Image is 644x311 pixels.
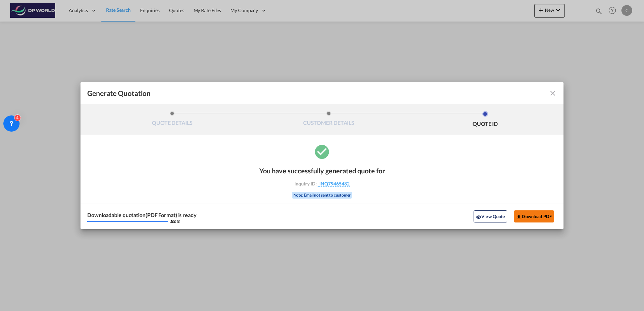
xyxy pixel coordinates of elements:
md-icon: icon-download [516,214,522,220]
span: INQ79465482 [318,181,350,187]
md-icon: icon-eye [476,214,481,220]
li: QUOTE DETAILS [94,111,251,129]
li: QUOTE ID [407,111,563,129]
md-icon: icon-close fg-AAA8AD cursor m-0 [549,89,557,97]
md-dialog: Generate QuotationQUOTE ... [80,82,563,229]
li: CUSTOMER DETAILS [251,111,407,129]
div: Note: Email not sent to customer [292,192,352,199]
button: Download PDF [514,210,554,222]
span: Generate Quotation [87,89,151,98]
div: Inquiry ID : [283,181,361,187]
div: Downloadable quotation(PDF Format) is ready [87,212,197,218]
div: You have successfully generated quote for [259,167,385,175]
button: icon-eyeView Quote [474,210,507,222]
md-icon: icon-checkbox-marked-circle [314,143,330,160]
div: 100 % [170,219,180,223]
